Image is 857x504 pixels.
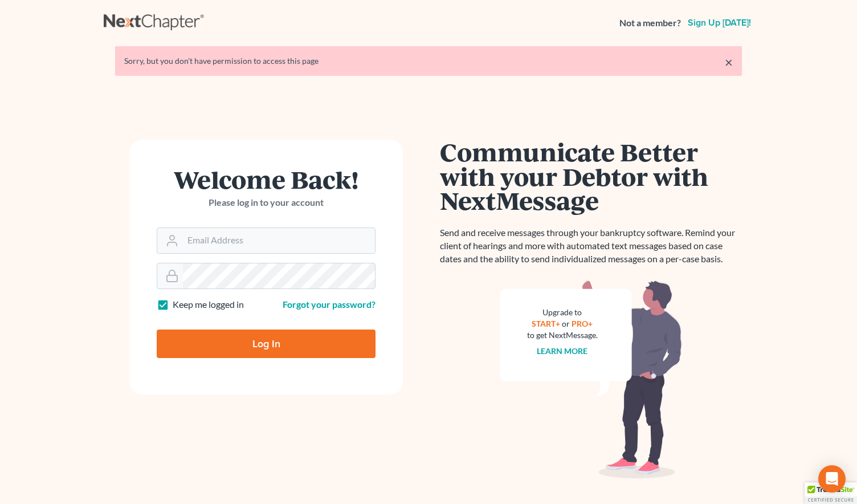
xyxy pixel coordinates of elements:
[527,307,598,318] div: Upgrade to
[562,319,570,328] span: or
[725,55,733,69] a: ×
[572,319,593,328] a: PRO+
[532,319,561,328] a: START+
[157,196,376,209] p: Please log in to your account
[124,55,733,67] div: Sorry, but you don't have permission to access this page
[685,18,753,27] a: Sign up [DATE]!
[805,482,857,504] div: TrustedSite Certified
[157,330,376,358] input: Log In
[818,465,846,493] div: Open Intercom Messenger
[283,299,376,310] a: Forgot your password?
[173,298,244,311] label: Keep me logged in
[440,226,742,266] p: Send and receive messages through your bankruptcy software. Remind your client of hearings and mo...
[183,228,375,253] input: Email Address
[619,17,681,30] strong: Not a member?
[537,346,588,356] a: Learn more
[440,140,742,213] h1: Communicate Better with your Debtor with NextMessage
[527,330,598,341] div: to get NextMessage.
[157,167,376,192] h1: Welcome Back!
[500,279,682,479] img: nextmessage_bg-59042aed3d76b12b5cd301f8e5b87938c9018125f34e5fa2b7a6b67550977c72.svg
